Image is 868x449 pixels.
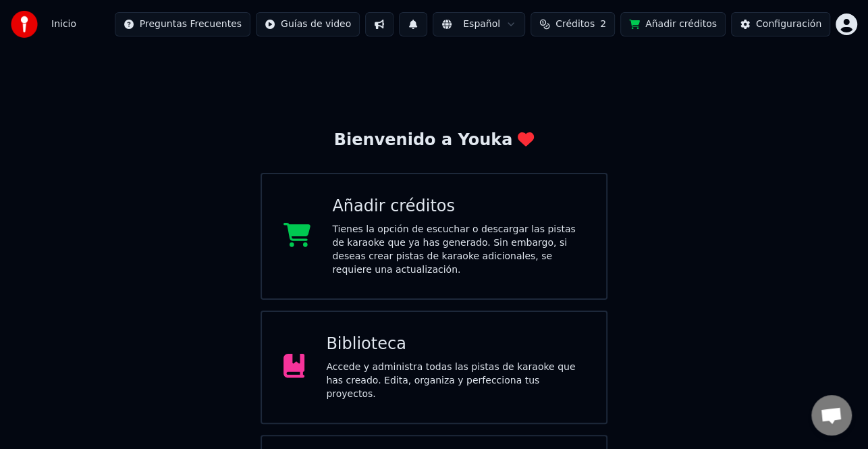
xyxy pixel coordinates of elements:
img: youka [11,11,38,38]
div: Biblioteca [326,334,585,355]
div: Chat abierto [811,395,852,435]
span: Créditos [555,18,595,31]
button: Guías de video [256,12,360,36]
button: Añadir créditos [620,12,726,36]
div: Accede y administra todas las pistas de karaoke que has creado. Edita, organiza y perfecciona tus... [326,361,585,401]
div: Tienes la opción de escuchar o descargar las pistas de karaoke que ya has generado. Sin embargo, ... [332,223,585,277]
button: Créditos2 [531,12,615,36]
button: Configuración [731,12,830,36]
span: 2 [600,18,606,31]
div: Configuración [756,18,821,31]
span: Inicio [51,18,76,31]
button: Preguntas Frecuentes [115,12,250,36]
div: Bienvenido a Youka [334,130,535,151]
div: Añadir créditos [332,196,585,217]
nav: breadcrumb [51,18,76,31]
